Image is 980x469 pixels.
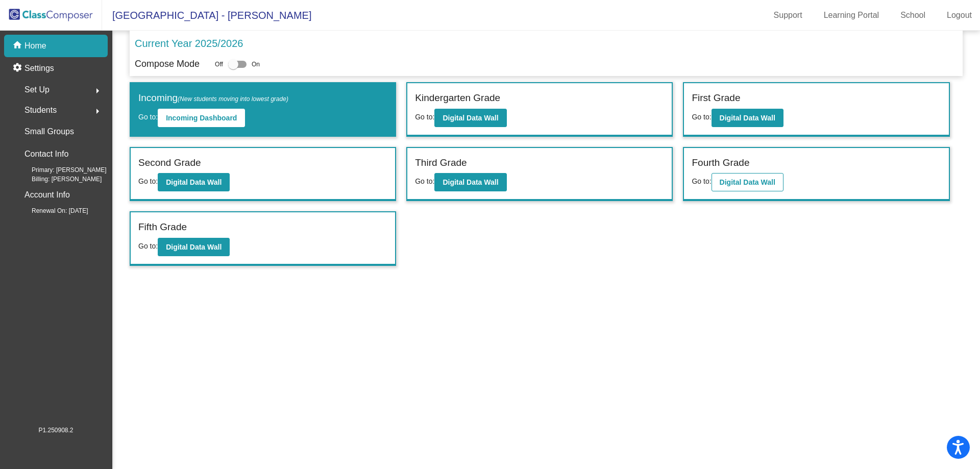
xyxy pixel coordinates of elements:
p: Home [24,40,46,52]
button: Incoming Dashboard [158,109,245,127]
mat-icon: settings [12,62,24,75]
a: Logout [939,7,980,23]
span: Go to: [415,177,434,185]
p: Account Info [24,188,70,202]
button: Digital Data Wall [158,173,230,191]
button: Digital Data Wall [158,238,230,256]
span: Set Up [24,83,50,97]
b: Incoming Dashboard [166,114,237,122]
b: Digital Data Wall [443,178,498,186]
mat-icon: home [12,40,24,52]
span: Students [24,103,57,117]
span: [GEOGRAPHIC_DATA] - [PERSON_NAME] [102,7,311,23]
label: Third Grade [415,156,467,170]
span: Go to: [692,177,711,185]
span: Go to: [138,177,158,185]
p: Compose Mode [135,57,200,71]
label: Fourth Grade [692,156,749,170]
label: Fifth Grade [138,220,187,235]
span: Off [215,60,223,69]
span: Go to: [415,113,434,121]
label: Kindergarten Grade [415,91,500,106]
p: Small Groups [24,125,74,139]
p: Settings [24,62,54,75]
b: Digital Data Wall [720,114,775,122]
a: Support [766,7,811,23]
span: Go to: [138,242,158,250]
a: Learning Portal [816,7,888,23]
span: On [252,60,260,69]
b: Digital Data Wall [166,178,222,186]
a: School [892,7,934,23]
button: Digital Data Wall [434,173,506,191]
mat-icon: arrow_right [91,105,104,117]
button: Digital Data Wall [712,109,783,127]
b: Digital Data Wall [166,243,222,251]
span: Renewal On: [DATE] [15,206,88,215]
button: Digital Data Wall [712,173,783,191]
label: Incoming [138,91,288,106]
span: (New students moving into lowest grade) [178,95,288,103]
span: Go to: [138,113,158,121]
button: Digital Data Wall [434,109,506,127]
mat-icon: arrow_right [91,85,104,97]
span: Go to: [692,113,711,121]
p: Contact Info [24,147,68,161]
span: Primary: [PERSON_NAME] [15,165,107,175]
b: Digital Data Wall [443,114,498,122]
b: Digital Data Wall [720,178,775,186]
span: Billing: [PERSON_NAME] [15,175,102,184]
label: First Grade [692,91,740,106]
label: Second Grade [138,156,201,170]
p: Current Year 2025/2026 [135,36,243,51]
